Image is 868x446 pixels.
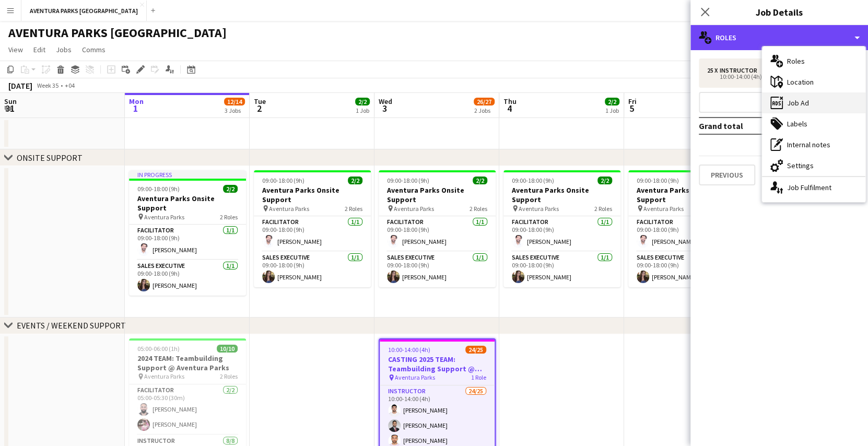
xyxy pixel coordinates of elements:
app-card-role: Sales Executive1/109:00-18:00 (9h)[PERSON_NAME] [254,252,371,287]
app-card-role: Sales Executive1/109:00-18:00 (9h)[PERSON_NAME] [129,260,246,296]
span: Wed [379,97,392,106]
span: 2 Roles [470,205,487,213]
app-job-card: 09:00-18:00 (9h)2/2Aventura Parks Onsite Support Aventura Parks2 RolesFacilitator1/109:00-18:00 (... [379,170,496,287]
span: 2/2 [605,98,619,105]
span: 09:00-18:00 (9h) [387,177,429,184]
app-card-role: Facilitator1/109:00-18:00 (9h)[PERSON_NAME] [628,216,745,252]
span: 2/2 [597,177,612,184]
button: Previous [699,165,755,185]
a: Jobs [52,43,76,56]
span: Tue [254,97,266,106]
div: 25 x [707,67,720,74]
div: [DATE] [8,80,32,91]
span: Aventura Parks [643,205,684,213]
span: Aventura Parks [144,372,184,380]
div: ONSITE SUPPORT [17,152,83,163]
span: 1 [127,102,144,114]
a: Edit [29,43,50,56]
div: Labels [762,113,865,134]
span: 05:00-06:00 (1h) [137,345,180,353]
div: Job Ad [762,92,865,113]
span: 5 [627,102,637,114]
span: 24/25 [465,346,486,354]
span: 31 [3,102,17,114]
span: 2 Roles [220,213,238,221]
span: 09:00-18:00 (9h) [512,177,554,184]
app-card-role: Sales Executive1/109:00-18:00 (9h)[PERSON_NAME] [628,252,745,287]
span: Mon [129,97,144,106]
div: EVENTS / WEEKEND SUPPORT [17,320,126,331]
div: 1 Job [356,107,369,114]
app-card-role: Sales Executive1/109:00-18:00 (9h)[PERSON_NAME] [379,252,496,287]
span: 2/2 [223,185,238,193]
a: View [4,43,27,56]
div: Roles [690,25,868,50]
div: Location [762,72,865,92]
app-job-card: In progress09:00-18:00 (9h)2/2Aventura Parks Onsite Support Aventura Parks2 RolesFacilitator1/109... [129,170,246,296]
span: 1 Role [471,373,486,381]
span: 2 Roles [345,205,362,213]
span: Week 35 [34,81,61,89]
button: Add role [699,92,860,113]
a: Comms [78,43,110,56]
div: Instructor [720,67,761,74]
span: 10/10 [217,345,238,353]
div: Job Fulfilment [762,177,865,198]
app-job-card: 09:00-18:00 (9h)2/2Aventura Parks Onsite Support Aventura Parks2 RolesFacilitator1/109:00-18:00 (... [254,170,371,287]
div: Roles [762,51,865,72]
app-job-card: 09:00-18:00 (9h)2/2Aventura Parks Onsite Support Aventura Parks2 RolesFacilitator1/109:00-18:00 (... [628,170,745,287]
div: 10:00-14:00 (4h) [707,74,840,79]
span: 2 Roles [220,372,238,380]
span: 12/14 [224,98,245,105]
span: 26/27 [474,98,495,105]
div: 3 Jobs [225,107,244,114]
span: Comms [82,45,105,54]
h3: Aventura Parks Onsite Support [628,185,745,204]
span: View [8,45,23,54]
h3: Aventura Parks Onsite Support [503,185,620,204]
h3: Aventura Parks Onsite Support [379,185,496,204]
span: 3 [377,102,392,114]
div: Settings [762,155,865,176]
h3: 2024 TEAM: Teambuilding Support @ Aventura Parks [129,354,246,372]
h3: Job Details [690,5,868,19]
span: Aventura Parks [519,205,559,213]
span: 2/2 [355,98,370,105]
span: Aventura Parks [395,373,435,381]
span: 09:00-18:00 (9h) [137,185,180,193]
span: 2 Roles [594,205,612,213]
app-card-role: Facilitator1/109:00-18:00 (9h)[PERSON_NAME] [129,225,246,260]
div: +04 [65,81,75,89]
td: Grand total [699,118,798,134]
span: 4 [502,102,517,114]
app-card-role: Facilitator1/109:00-18:00 (9h)[PERSON_NAME] [254,216,371,252]
button: AVENTURA PARKS [GEOGRAPHIC_DATA] [21,1,147,21]
h3: Aventura Parks Onsite Support [129,194,246,213]
h3: CASTING 2025 TEAM: Teambuilding Support @ Aventura Parks [380,355,495,373]
h1: AVENTURA PARKS [GEOGRAPHIC_DATA] [8,25,227,41]
app-card-role: Sales Executive1/109:00-18:00 (9h)[PERSON_NAME] [503,252,620,287]
span: Aventura Parks [394,205,434,213]
span: 2 [252,102,266,114]
div: Internal notes [762,134,865,155]
span: Aventura Parks [269,205,309,213]
span: Aventura Parks [144,213,184,221]
div: 1 Job [605,107,619,114]
span: Edit [33,45,45,54]
span: 2/2 [473,177,487,184]
app-job-card: 09:00-18:00 (9h)2/2Aventura Parks Onsite Support Aventura Parks2 RolesFacilitator1/109:00-18:00 (... [503,170,620,287]
span: Jobs [56,45,72,54]
h3: Aventura Parks Onsite Support [254,185,371,204]
div: 2 Jobs [474,107,494,114]
app-card-role: Facilitator1/109:00-18:00 (9h)[PERSON_NAME] [503,216,620,252]
app-card-role: Facilitator2/205:00-05:30 (30m)[PERSON_NAME][PERSON_NAME] [129,384,246,435]
span: Thu [503,97,517,106]
span: 10:00-14:00 (4h) [388,346,430,354]
span: Fri [628,97,637,106]
span: Sun [4,97,17,106]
